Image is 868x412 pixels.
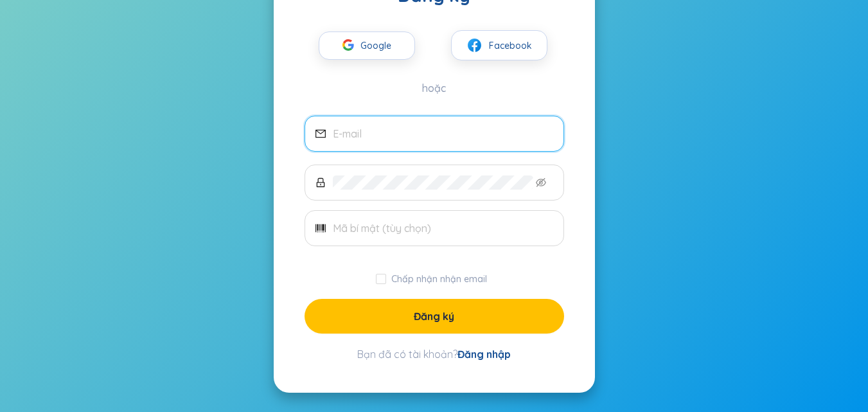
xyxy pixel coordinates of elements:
[333,127,553,141] input: E-mail
[466,37,483,53] img: facebook
[451,30,547,60] button: facebookFacebook
[457,348,511,361] a: Đăng nhập
[333,221,553,235] input: Mã bí mật (tùy chọn)
[319,31,415,60] button: Google
[315,223,326,233] span: mã vạch
[489,40,532,51] font: Facebook
[360,40,391,51] font: Google
[391,273,487,285] font: Chấp nhận nhận email
[315,129,326,139] span: thư
[422,82,446,94] font: hoặc
[315,177,326,188] span: khóa
[414,310,454,323] font: Đăng ký
[536,177,546,188] span: mắt không nhìn thấy được
[357,348,457,361] font: Bạn đã có tài khoản?
[305,299,564,334] button: Đăng ký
